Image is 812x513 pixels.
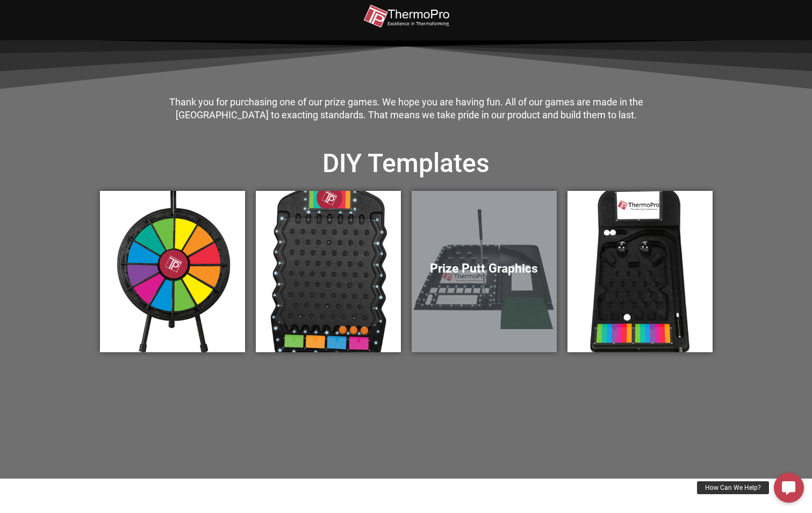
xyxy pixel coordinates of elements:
[161,96,651,123] div: Thank you for purchasing one of our prize games. We hope you are having fun. All of our games are...
[100,147,713,180] h2: DIY Templates
[774,473,804,503] a: How Can We Help?
[422,261,546,276] h5: Prize Putt Graphics
[697,481,769,494] div: How Can We Help?
[363,4,449,28] img: thermopro-logo-non-iso
[412,191,557,352] a: Prize Putt Graphics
